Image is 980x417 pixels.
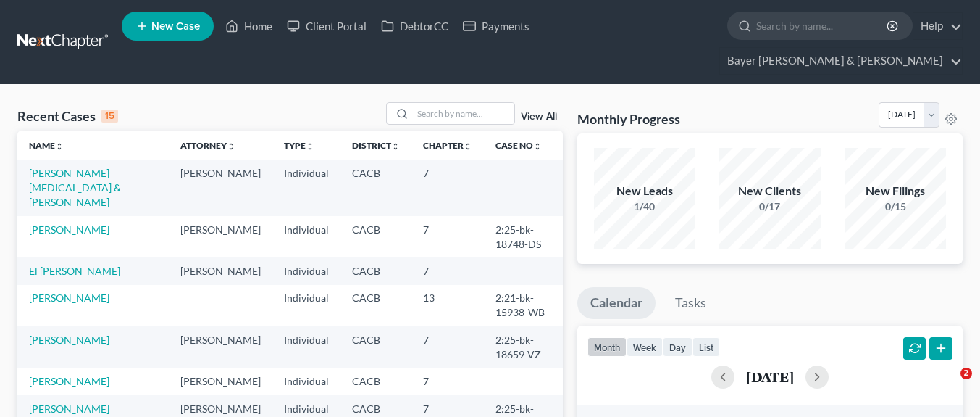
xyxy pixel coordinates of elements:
[411,160,484,215] td: 7
[960,368,972,379] span: 2
[272,368,340,395] td: Individual
[594,199,695,214] div: 1/40
[746,369,794,384] h2: [DATE]
[306,142,314,151] i: unfold_more
[272,326,340,368] td: Individual
[692,337,720,357] button: list
[663,337,692,357] button: day
[340,368,411,395] td: CACB
[845,199,946,214] div: 0/15
[55,142,64,151] i: unfold_more
[719,183,821,199] div: New Clients
[627,337,663,357] button: week
[411,285,484,326] td: 13
[169,216,272,257] td: [PERSON_NAME]
[411,257,484,284] td: 7
[29,140,64,151] a: Nameunfold_more
[29,223,109,236] a: [PERSON_NAME]
[180,140,235,151] a: Attorneyunfold_more
[521,112,557,122] a: View All
[484,326,563,368] td: 2:25-bk-18659-VZ
[272,160,340,215] td: Individual
[931,368,966,402] iframe: Intercom live chat
[495,140,542,151] a: Case Nounfold_more
[29,167,121,208] a: [PERSON_NAME][MEDICAL_DATA] & [PERSON_NAME]
[169,368,272,395] td: [PERSON_NAME]
[423,140,472,151] a: Chapterunfold_more
[913,13,962,39] a: Help
[340,285,411,326] td: CACB
[17,107,118,125] div: Recent Cases
[29,375,109,387] a: [PERSON_NAME]
[29,334,109,346] a: [PERSON_NAME]
[845,183,946,199] div: New Filings
[411,216,484,257] td: 7
[391,142,400,151] i: unfold_more
[577,110,680,128] h3: Monthly Progress
[464,142,472,151] i: unfold_more
[272,257,340,284] td: Individual
[272,285,340,326] td: Individual
[577,287,656,319] a: Calendar
[411,368,484,395] td: 7
[340,216,411,257] td: CACB
[29,292,109,304] a: [PERSON_NAME]
[594,183,695,199] div: New Leads
[411,326,484,368] td: 7
[756,12,889,39] input: Search by name...
[169,326,272,368] td: [PERSON_NAME]
[374,13,456,39] a: DebtorCC
[456,13,537,39] a: Payments
[352,140,400,151] a: Districtunfold_more
[484,216,563,257] td: 2:25-bk-18748-DS
[218,13,280,39] a: Home
[101,110,118,123] div: 15
[29,402,109,415] a: [PERSON_NAME]
[720,48,962,74] a: Bayer [PERSON_NAME] & [PERSON_NAME]
[533,142,542,151] i: unfold_more
[719,199,821,214] div: 0/17
[587,337,627,357] button: month
[284,140,314,151] a: Typeunfold_more
[484,285,563,326] td: 2:21-bk-15938-WB
[169,257,272,284] td: [PERSON_NAME]
[340,257,411,284] td: CACB
[340,160,411,215] td: CACB
[151,21,200,32] span: New Case
[29,265,120,277] a: El [PERSON_NAME]
[272,216,340,257] td: Individual
[280,13,374,39] a: Client Portal
[227,142,235,151] i: unfold_more
[662,287,719,319] a: Tasks
[169,160,272,215] td: [PERSON_NAME]
[413,103,514,124] input: Search by name...
[340,326,411,368] td: CACB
